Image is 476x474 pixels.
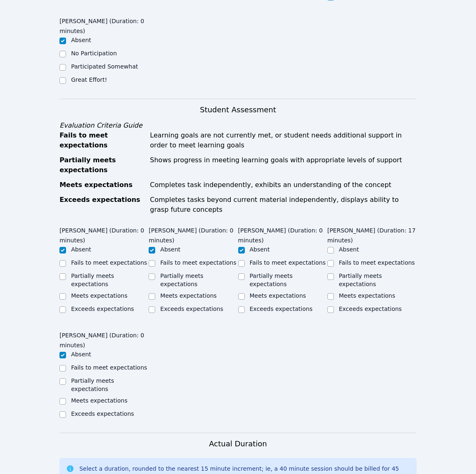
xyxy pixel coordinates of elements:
div: Partially meets expectations [59,155,145,175]
label: Fails to meet expectations [71,259,147,266]
label: Meets expectations [250,292,306,299]
div: Evaluation Criteria Guide [59,121,417,130]
legend: [PERSON_NAME] (Duration: 0 minutes) [149,223,238,245]
label: Partially meets expectations [71,273,114,287]
legend: [PERSON_NAME] (Duration: 0 minutes) [59,328,149,350]
label: Participated Somewhat [71,63,138,70]
label: Fails to meet expectations [160,259,236,266]
label: Great Effort! [71,76,107,83]
label: Absent [71,246,91,253]
div: Completes tasks beyond current material independently, displays ability to grasp future concepts [150,195,417,215]
div: Shows progress in meeting learning goals with appropriate levels of support [150,155,417,175]
div: Meets expectations [59,180,145,190]
label: Exceeds expectations [71,306,134,312]
label: Exceeds expectations [71,410,134,417]
label: Partially meets expectations [250,273,293,287]
label: No Participation [71,50,117,57]
label: Fails to meet expectations [71,364,147,371]
label: Exceeds expectations [160,306,223,312]
label: Partially meets expectations [160,273,203,287]
label: Meets expectations [160,292,217,299]
legend: [PERSON_NAME] (Duration: 0 minutes) [238,223,327,245]
label: Exceeds expectations [250,306,313,312]
div: Exceeds expectations [59,195,145,215]
label: Exceeds expectations [339,306,402,312]
label: Meets expectations [71,397,128,404]
label: Meets expectations [339,292,395,299]
div: Learning goals are not currently met, or student needs additional support in order to meet learni... [150,130,417,150]
label: Absent [160,246,180,253]
label: Fails to meet expectations [250,259,326,266]
label: Partially meets expectations [71,377,114,392]
label: Absent [250,246,270,253]
legend: [PERSON_NAME] (Duration: 0 minutes) [59,223,149,245]
legend: [PERSON_NAME] (Duration: 0 minutes) [59,14,149,36]
h3: Actual Duration [209,438,267,450]
label: Meets expectations [71,292,128,299]
label: Absent [71,37,91,43]
div: Fails to meet expectations [59,130,145,150]
label: Absent [339,246,359,253]
legend: [PERSON_NAME] (Duration: 17 minutes) [327,223,417,245]
label: Fails to meet expectations [339,259,415,266]
h3: Student Assessment [59,104,417,116]
div: Completes task independently, exhibits an understanding of the concept [150,180,417,190]
label: Absent [71,351,91,358]
label: Partially meets expectations [339,273,382,287]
